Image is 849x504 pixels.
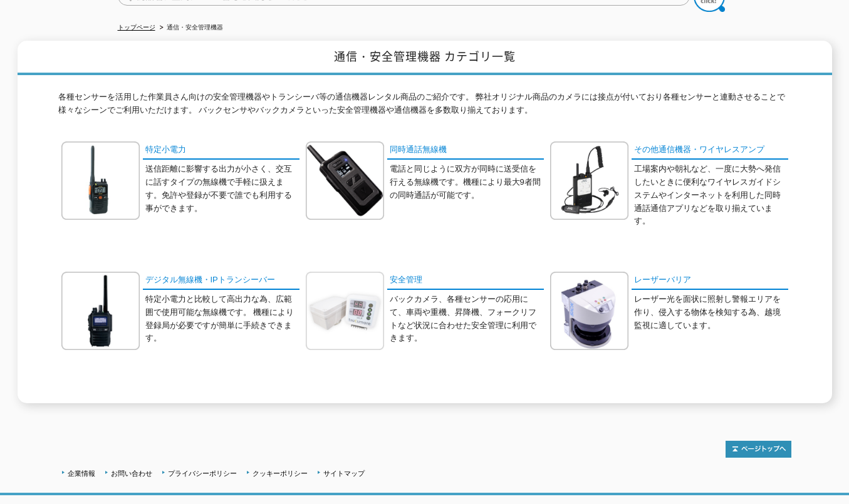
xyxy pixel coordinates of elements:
[143,141,299,160] a: 特定小電力
[390,293,544,345] p: バックカメラ、各種センサーの応用にて、車両や重機、昇降機、フォークリフトなど状況に合わせた安全管理に利用できます。
[168,470,237,477] a: プライバシーポリシー
[550,272,628,350] img: レーザーバリア
[118,24,155,31] a: トップページ
[632,272,788,290] a: レーザーバリア
[58,91,791,123] p: 各種センサーを活用した作業員さん向けの安全管理機器やトランシーバ等の通信機器レンタル商品のご紹介です。 弊社オリジナル商品のカメラには接点が付いており各種センサーと連動させることで様々なシーンで...
[306,141,384,220] img: 同時通話無線機
[68,470,95,477] a: 企業情報
[253,470,308,477] a: クッキーポリシー
[143,272,299,290] a: デジタル無線機・IPトランシーバー
[550,141,628,220] img: その他通信機器・ワイヤレスアンプ
[61,141,140,220] img: 特定小電力
[145,163,299,215] p: 送信距離に影響する出力が小さく、交互に話すタイプの無線機で手軽に扱えます。免許や登録が不要で誰でも利用する事ができます。
[145,293,299,345] p: 特定小電力と比較して高出力な為、広範囲で使用可能な無線機です。 機種により登録局が必要ですが簡単に手続きできます。
[387,272,544,290] a: 安全管理
[726,441,791,458] img: トップページへ
[632,141,788,160] a: その他通信機器・ワイヤレスアンプ
[111,470,152,477] a: お問い合わせ
[323,470,365,477] a: サイトマップ
[634,163,788,228] p: 工場案内や朝礼など、一度に大勢へ発信したいときに便利なワイヤレスガイドシステムやインターネットを利用した同時通話通信アプリなどを取り揃えています。
[390,163,544,202] p: 電話と同じように双方が同時に送受信を行える無線機です。機種により最大9者間の同時通話が可能です。
[18,41,832,75] h1: 通信・安全管理機器 カテゴリ一覧
[306,272,384,350] img: 安全管理
[61,272,140,350] img: デジタル無線機・IPトランシーバー
[387,141,544,160] a: 同時通話無線機
[634,293,788,332] p: レーザー光を面状に照射し警報エリアを作り、侵入する物体を検知する為、越境監視に適しています。
[157,21,223,34] li: 通信・安全管理機器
